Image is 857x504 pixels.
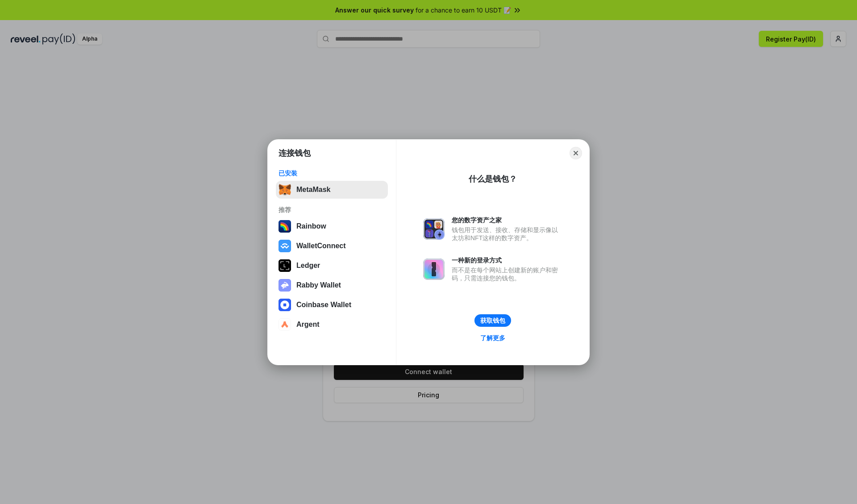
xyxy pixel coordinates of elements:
[452,266,562,282] div: 而不是在每个网站上创建新的账户和密码，只需连接您的钱包。
[279,220,291,233] img: svg+xml,%3Csvg%20width%3D%22120%22%20height%3D%22120%22%20viewBox%3D%220%200%20120%20120%22%20fil...
[279,206,385,214] div: 推荐
[469,174,517,184] div: 什么是钱包？
[279,299,291,311] img: svg+xml,%3Csvg%20width%3D%2228%22%20height%3D%2228%22%20viewBox%3D%220%200%2028%2028%22%20fill%3D...
[452,256,562,264] div: 一种新的登录方式
[423,258,445,280] img: svg+xml,%3Csvg%20xmlns%3D%22http%3A%2F%2Fwww.w3.org%2F2000%2Fsvg%22%20fill%3D%22none%22%20viewBox...
[475,332,511,344] a: 了解更多
[279,183,291,196] img: svg+xml,%3Csvg%20fill%3D%22none%22%20height%3D%2233%22%20viewBox%3D%220%200%2035%2033%22%20width%...
[279,148,311,158] h1: 连接钱包
[276,181,388,199] button: MetaMask
[570,147,582,159] button: Close
[296,301,351,309] div: Coinbase Wallet
[452,216,562,224] div: 您的数字资产之家
[452,226,562,242] div: 钱包用于发送、接收、存储和显示像以太坊和NFT这样的数字资产。
[279,240,291,252] img: svg+xml,%3Csvg%20width%3D%2228%22%20height%3D%2228%22%20viewBox%3D%220%200%2028%2028%22%20fill%3D...
[423,218,445,240] img: svg+xml,%3Csvg%20xmlns%3D%22http%3A%2F%2Fwww.w3.org%2F2000%2Fsvg%22%20fill%3D%22none%22%20viewBox...
[276,276,388,294] button: Rabby Wallet
[279,279,291,292] img: svg+xml,%3Csvg%20xmlns%3D%22http%3A%2F%2Fwww.w3.org%2F2000%2Fsvg%22%20fill%3D%22none%22%20viewBox...
[296,281,341,289] div: Rabby Wallet
[276,296,388,314] button: Coinbase Wallet
[296,242,346,250] div: WalletConnect
[276,237,388,255] button: WalletConnect
[296,222,326,230] div: Rainbow
[276,217,388,235] button: Rainbow
[279,169,385,177] div: 已安装
[276,316,388,333] button: Argent
[279,318,291,331] img: svg+xml,%3Csvg%20width%3D%2228%22%20height%3D%2228%22%20viewBox%3D%220%200%2028%2028%22%20fill%3D...
[480,334,505,342] div: 了解更多
[279,259,291,272] img: svg+xml,%3Csvg%20xmlns%3D%22http%3A%2F%2Fwww.w3.org%2F2000%2Fsvg%22%20width%3D%2228%22%20height%3...
[474,314,511,327] button: 获取钱包
[296,262,320,270] div: Ledger
[296,321,320,329] div: Argent
[480,317,505,325] div: 获取钱包
[276,257,388,275] button: Ledger
[296,186,330,194] div: MetaMask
